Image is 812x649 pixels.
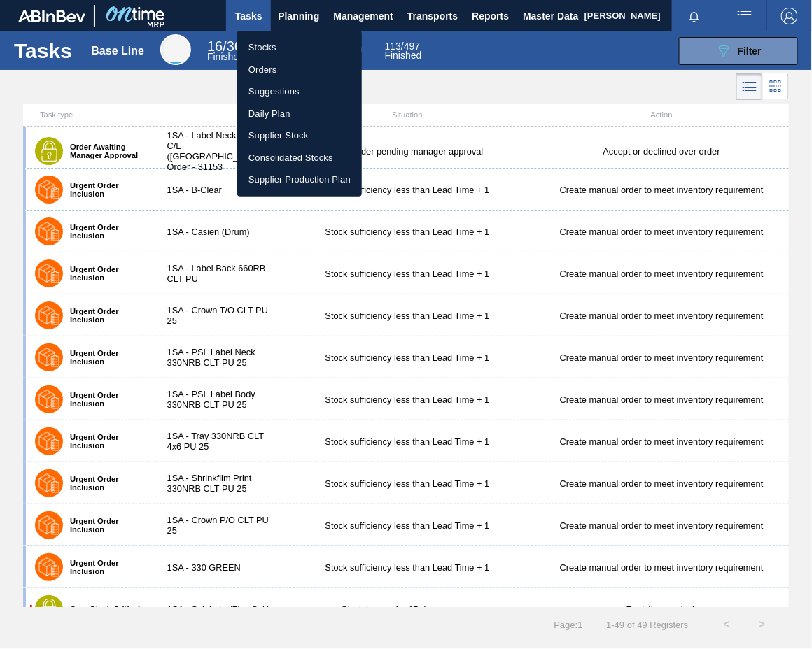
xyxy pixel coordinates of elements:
[237,80,362,103] a: Suggestions
[237,169,362,191] a: Supplier Production Plan
[237,36,362,59] a: Stocks
[237,124,362,147] a: Supplier Stock
[237,59,362,81] a: Orders
[237,103,362,125] a: Daily Plan
[237,147,362,169] a: Consolidated Stocks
